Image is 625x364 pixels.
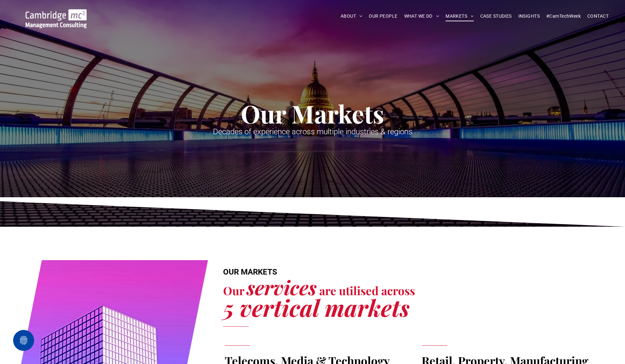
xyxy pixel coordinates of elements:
a: INSIGHTS [515,11,543,21]
a: OUR PEOPLE [365,11,401,21]
span: services [247,274,317,300]
a: MARKETS [442,11,477,21]
span: Our Markets [241,97,384,130]
a: #CamTechWeek [543,11,584,21]
span: are utilised across [319,283,415,298]
span: OUR MARKETS [223,267,277,277]
span: Decades of experience across multiple industries & regions [213,127,412,136]
a: CONTACT [584,11,612,21]
span: Our [223,283,244,298]
a: ABOUT [337,11,366,21]
a: WHAT WE DO [401,11,443,21]
a: Your Business Transformed | Cambridge Management Consulting [26,10,87,17]
a: CASE STUDIES [477,11,515,21]
img: Cambridge MC Logo, Telecoms [26,9,87,28]
span: 5 vertical markets [223,292,409,323]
